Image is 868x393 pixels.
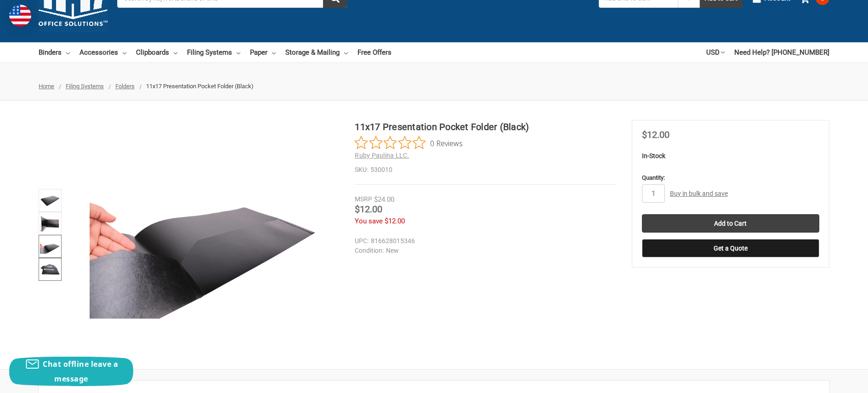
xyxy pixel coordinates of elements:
span: 0 Reviews [430,136,463,150]
a: Filing Systems [66,83,104,90]
iframe: Google Customer Reviews [792,368,868,393]
a: Folders [115,83,135,90]
dt: SKU: [355,165,368,175]
dt: Condition: [355,246,384,256]
span: You save [355,217,383,225]
button: Chat offline leave a message [9,357,133,386]
a: Binders [39,42,70,63]
span: 11x17 Presentation Pocket Folder (Black) [146,83,254,90]
p: In-Stock [642,151,819,161]
a: Accessories [79,42,126,63]
a: Ruby Paulina LLC. [355,152,409,159]
div: MSRP [355,194,372,204]
img: duty and tax information for United States [9,5,31,27]
a: Storage & Mailing [285,42,348,63]
h1: 11x17 Presentation Pocket Folder (Black) [355,120,616,134]
a: USD [706,42,725,63]
img: 11x17 Presentation Pocket Folder (Black) [40,190,60,211]
img: 11x17 2 pocket folder holds 11" x 17" documents and drawings [40,236,60,256]
img: 11x17 Presentation Pocket Folder (Black) [90,120,319,350]
span: $12.00 [642,129,669,140]
dd: 530010 [355,165,616,175]
img: 11x17 Presentation Pocket Folder (Black) [40,213,60,234]
a: Filing Systems [187,42,240,63]
img: 11x17 Presentation Pocket Folder (Black) [40,259,60,279]
a: Paper [250,42,276,63]
input: Add to Cart [642,214,819,233]
button: Rated 0 out of 5 stars from 0 reviews. Jump to reviews. [355,136,463,150]
dd: 816628015346 [355,236,612,246]
a: Need Help? [PHONE_NUMBER] [734,42,829,63]
a: Clipboards [136,42,177,63]
a: Free Offers [357,42,391,63]
label: Quantity: [642,173,819,182]
button: Get a Quote [642,239,819,257]
dd: New [355,246,612,256]
dt: UPC: [355,236,369,246]
span: $12.00 [385,217,405,225]
a: Buy in bulk and save [670,190,728,197]
span: Chat offline leave a message [43,359,118,384]
a: Home [39,83,54,90]
span: $24.00 [374,195,394,204]
span: $12.00 [355,204,382,215]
